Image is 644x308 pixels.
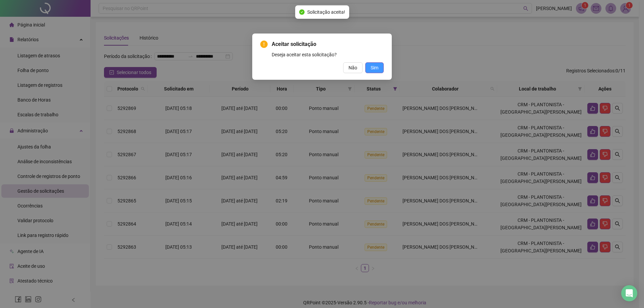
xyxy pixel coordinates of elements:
span: Não [348,64,357,71]
div: Open Intercom Messenger [621,285,637,301]
span: exclamation-circle [260,41,268,48]
button: Sim [365,62,384,73]
span: Aceitar solicitação [272,40,384,48]
button: Não [343,62,363,73]
span: check-circle [299,9,305,15]
div: Deseja aceitar esta solicitação? [272,51,384,58]
span: Sim [371,64,378,71]
span: Solicitação aceita! [307,8,345,16]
